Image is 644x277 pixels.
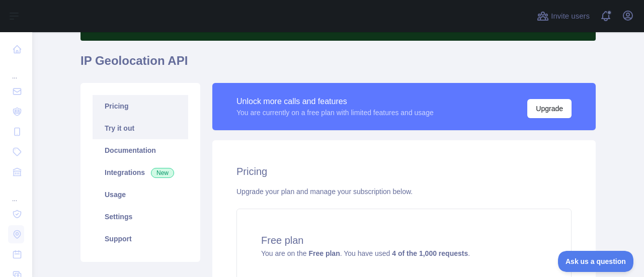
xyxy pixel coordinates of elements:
[80,53,596,77] h1: IP Geolocation API
[93,139,188,161] a: Documentation
[93,206,188,228] a: Settings
[558,251,634,272] iframe: Toggle Customer Support
[93,117,188,139] a: Try it out
[236,108,434,118] div: You are currently on a free plan with limited features and usage
[236,164,572,178] h2: Pricing
[308,249,340,257] strong: Free plan
[93,161,188,183] a: Integrations New
[551,11,590,22] span: Invite users
[93,228,188,250] a: Support
[261,249,470,257] span: You are on the . You have used .
[8,60,24,80] div: ...
[236,96,434,108] div: Unlock more calls and features
[261,233,547,247] h4: Free plan
[93,183,188,206] a: Usage
[236,187,572,197] div: Upgrade your plan and manage your subscription below.
[8,183,24,203] div: ...
[392,249,468,257] strong: 4 of the 1,000 requests
[527,99,572,118] button: Upgrade
[535,8,592,24] button: Invite users
[93,95,188,117] a: Pricing
[151,168,174,178] span: New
